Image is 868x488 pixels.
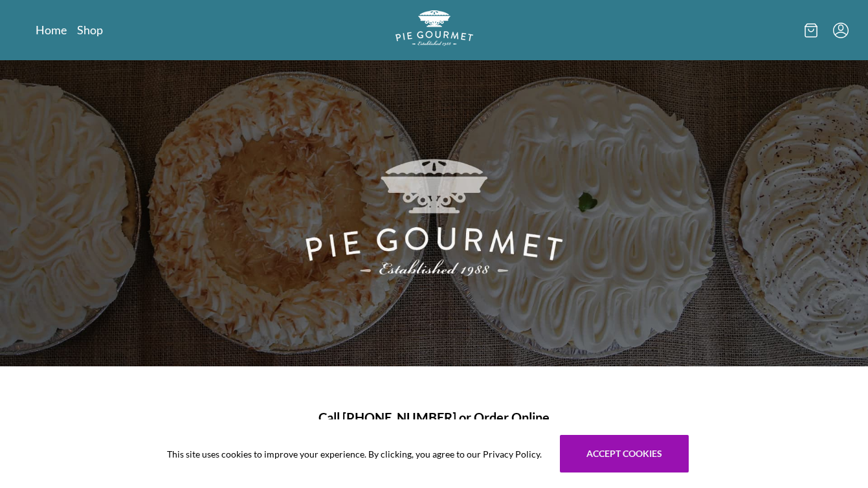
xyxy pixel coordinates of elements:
[560,435,689,472] button: Accept cookies
[36,22,67,38] a: Home
[395,10,473,46] img: logo
[395,10,473,50] a: Logo
[167,447,542,461] span: This site uses cookies to improve your experience. By clicking, you agree to our Privacy Policy.
[833,23,849,38] button: Menu
[51,408,818,427] h1: Call [PHONE_NUMBER] or Order Online
[77,22,103,38] a: Shop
